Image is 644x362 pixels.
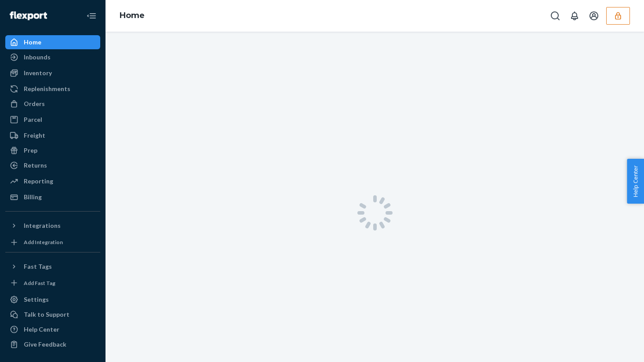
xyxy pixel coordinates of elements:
a: Settings [5,293,100,307]
a: Home [120,11,145,20]
a: Returns [5,158,100,172]
div: Help Center [24,325,59,334]
a: Freight [5,128,100,143]
div: Parcel [24,115,42,124]
button: Help Center [627,159,644,204]
div: Reporting [24,177,53,186]
div: Inbounds [24,53,51,62]
a: Add Integration [5,236,100,249]
div: Home [24,38,41,47]
a: Prep [5,143,100,157]
a: Home [5,35,100,49]
div: Replenishments [24,84,70,93]
div: Inventory [24,69,52,77]
a: Inventory [5,66,100,80]
div: Fast Tags [24,262,52,271]
button: Talk to Support [5,307,100,322]
div: Prep [24,146,37,155]
div: Freight [24,131,45,140]
div: Talk to Support [24,310,69,319]
button: Open Search Box [546,7,564,25]
a: Replenishments [5,82,100,96]
button: Open account menu [585,7,603,25]
a: Billing [5,190,100,204]
div: Billing [24,193,42,201]
div: Add Integration [24,238,63,246]
a: Help Center [5,322,100,336]
a: Parcel [5,113,100,127]
div: Integrations [24,221,61,230]
button: Integrations [5,219,100,233]
button: Open notifications [566,7,583,25]
div: Settings [24,295,49,304]
button: Close Navigation [83,7,100,25]
div: Returns [24,161,47,170]
a: Reporting [5,174,100,188]
div: Add Fast Tag [24,279,55,287]
img: Flexport logo [10,11,47,20]
button: Give Feedback [5,337,100,351]
div: Orders [24,99,45,108]
a: Inbounds [5,50,100,64]
a: Add Fast Tag [5,277,100,289]
ol: breadcrumbs [113,3,152,29]
button: Fast Tags [5,260,100,274]
a: Orders [5,97,100,111]
div: Give Feedback [24,340,66,349]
